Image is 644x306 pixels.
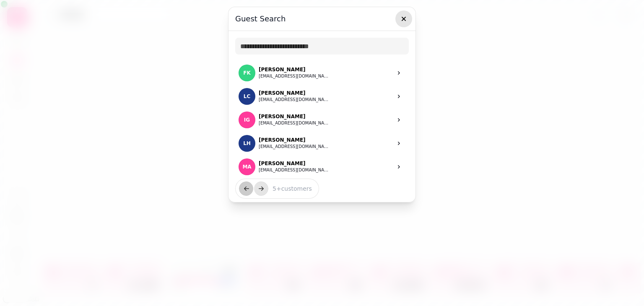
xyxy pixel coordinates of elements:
span: LH [243,140,251,146]
p: [PERSON_NAME] [259,137,330,143]
p: [PERSON_NAME] [259,160,330,167]
a: I GIG[PERSON_NAME][EMAIL_ADDRESS][DOMAIN_NAME] [235,108,409,132]
a: M AMA[PERSON_NAME][EMAIL_ADDRESS][DOMAIN_NAME] [235,155,409,179]
a: F KFK[PERSON_NAME][EMAIL_ADDRESS][DOMAIN_NAME] [235,61,409,85]
h3: Guest Search [235,14,409,24]
button: [EMAIL_ADDRESS][DOMAIN_NAME] [259,167,330,174]
span: FK [243,70,251,76]
button: back [239,182,253,196]
button: [EMAIL_ADDRESS][DOMAIN_NAME] [259,120,330,127]
p: [PERSON_NAME] [259,66,330,73]
a: L HLH[PERSON_NAME][EMAIL_ADDRESS][DOMAIN_NAME] [235,132,409,155]
span: LC [244,93,250,99]
span: MA [242,164,251,170]
button: next [254,182,268,196]
a: L CLC[PERSON_NAME][EMAIL_ADDRESS][DOMAIN_NAME] [235,85,409,108]
span: IG [244,117,250,123]
button: [EMAIL_ADDRESS][DOMAIN_NAME] [259,96,330,103]
p: 5 + customers [266,184,312,193]
button: [EMAIL_ADDRESS][DOMAIN_NAME] [259,73,330,80]
button: [EMAIL_ADDRESS][DOMAIN_NAME] [259,143,330,150]
p: [PERSON_NAME] [259,113,330,120]
p: [PERSON_NAME] [259,90,330,96]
